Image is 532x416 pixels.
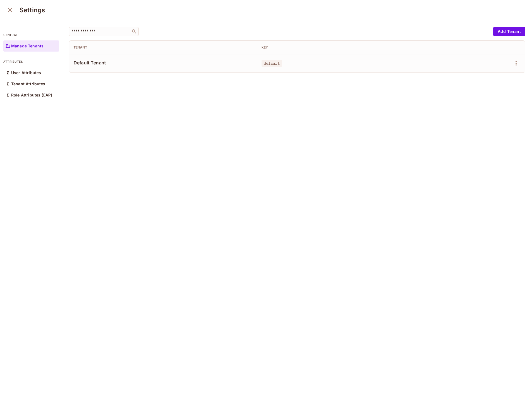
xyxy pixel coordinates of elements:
[11,71,41,75] p: User Attributes
[3,33,59,37] p: general
[11,44,43,48] p: Manage Tenants
[20,6,45,14] h3: Settings
[3,59,59,64] p: attributes
[493,27,525,36] button: Add Tenant
[74,45,253,50] div: Tenant
[74,60,253,66] span: Default Tenant
[4,4,16,16] button: close
[262,45,441,50] div: Key
[262,60,282,67] span: default
[11,93,52,97] p: Role Attributes (EAP)
[11,82,45,86] p: Tenant Attributes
